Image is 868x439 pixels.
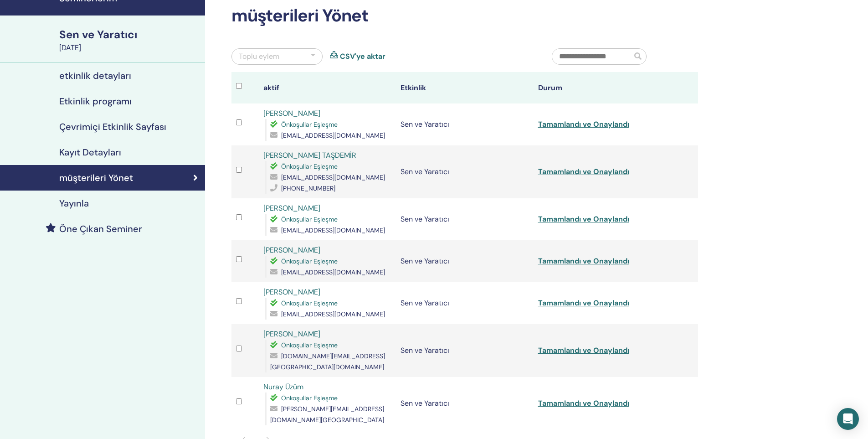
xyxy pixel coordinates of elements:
[401,214,449,224] font: Sen ve Yaratıcı
[59,95,132,107] font: Etkinlik programı
[401,119,449,129] font: Sen ve Yaratıcı
[538,119,629,129] a: Tamamlandı ve Onaylandı
[59,70,131,82] font: etkinlik detayları
[538,167,629,176] a: Tamamlandı ve Onaylandı
[59,172,133,184] font: müşterileri Yönet
[281,226,385,234] font: [EMAIL_ADDRESS][DOMAIN_NAME]
[239,52,279,61] font: Toplu eylem
[231,4,368,27] font: müşterileri Yönet
[263,203,320,213] a: [PERSON_NAME]
[59,27,137,41] font: Sen ve Yaratıcı
[538,298,629,308] a: Tamamlandı ve Onaylandı
[263,287,320,297] a: [PERSON_NAME]
[281,394,338,402] font: Önkoşullar Eşleşme
[263,108,320,118] a: [PERSON_NAME]
[401,83,426,93] font: Etkinlik
[270,405,384,424] font: [PERSON_NAME][EMAIL_ADDRESS][DOMAIN_NAME][GEOGRAPHIC_DATA]
[59,197,89,209] font: Yayınla
[401,346,449,355] font: Sen ve Yaratıcı
[538,256,629,266] a: Tamamlandı ve Onaylandı
[281,162,338,170] font: Önkoşullar Eşleşme
[263,245,320,255] a: [PERSON_NAME]
[263,150,356,160] a: [PERSON_NAME] TAŞDEMİR
[281,299,338,307] font: Önkoşullar Eşleşme
[59,121,166,133] font: Çevrimiçi Etkinlik Sayfası
[281,131,385,139] font: [EMAIL_ADDRESS][DOMAIN_NAME]
[270,352,385,371] font: [DOMAIN_NAME][EMAIL_ADDRESS][GEOGRAPHIC_DATA][DOMAIN_NAME]
[263,382,303,392] a: Nuray Üzüm
[59,223,142,235] font: Öne Çıkan Seminer
[281,120,338,129] font: Önkoşullar Eşleşme
[401,398,449,408] font: Sen ve Yaratıcı
[54,27,205,53] a: Sen ve Yaratıcı[DATE]
[281,310,385,318] font: [EMAIL_ADDRESS][DOMAIN_NAME]
[59,43,81,52] font: [DATE]
[281,173,385,181] font: [EMAIL_ADDRESS][DOMAIN_NAME]
[263,83,279,93] font: aktif
[837,408,859,430] div: Intercom Messenger'ı açın
[281,268,385,276] font: [EMAIL_ADDRESS][DOMAIN_NAME]
[538,214,629,224] a: Tamamlandı ve Onaylandı
[538,83,562,93] font: Durum
[281,184,335,192] font: [PHONE_NUMBER]
[340,51,385,62] a: CSV'ye aktar
[340,52,385,61] font: CSV'ye aktar
[538,346,629,355] a: Tamamlandı ve Onaylandı
[281,215,338,223] font: Önkoşullar Eşleşme
[263,329,320,339] a: [PERSON_NAME]
[401,256,449,266] font: Sen ve Yaratıcı
[281,341,338,349] font: Önkoşullar Eşleşme
[281,257,338,265] font: Önkoşullar Eşleşme
[401,298,449,308] font: Sen ve Yaratıcı
[59,146,121,158] font: Kayıt Detayları
[538,398,629,408] a: Tamamlandı ve Onaylandı
[401,167,449,176] font: Sen ve Yaratıcı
